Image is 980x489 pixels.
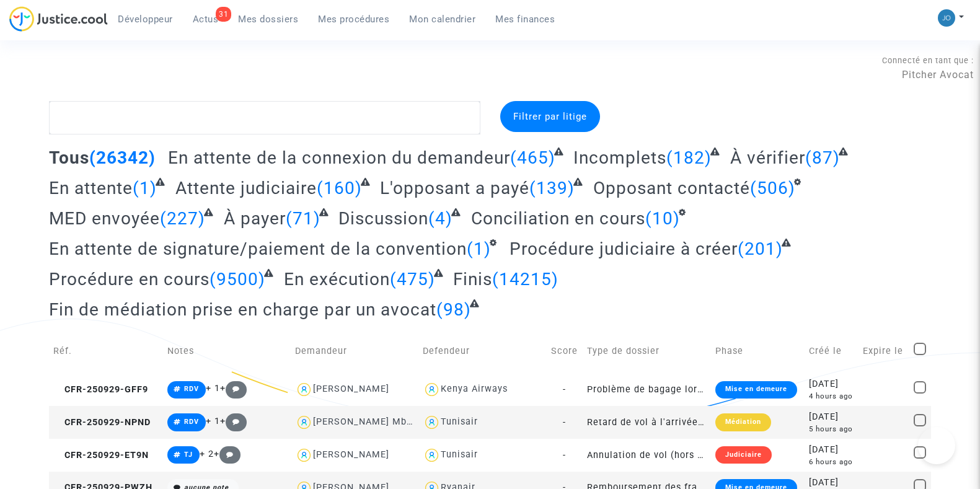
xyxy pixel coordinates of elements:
[308,10,399,29] a: Mes procédures
[441,449,478,460] div: Tunisair
[711,329,805,373] td: Phase
[645,208,680,229] span: (10)
[399,10,485,29] a: Mon calendrier
[738,239,783,259] span: (201)
[53,450,149,460] span: CFR-250929-ET9N
[49,178,133,198] span: En attente
[216,7,231,22] div: 31
[313,449,389,460] div: [PERSON_NAME]
[228,10,308,29] a: Mes dossiers
[428,208,452,229] span: (4)
[390,269,435,289] span: (475)
[750,178,795,198] span: (506)
[805,148,840,168] span: (87)
[583,329,710,373] td: Type de dossier
[295,446,313,464] img: icon-user.svg
[809,377,855,391] div: [DATE]
[89,148,156,168] span: (26342)
[563,417,566,428] span: -
[805,329,859,373] td: Créé le
[286,208,320,229] span: (71)
[423,446,441,464] img: icon-user.svg
[563,450,566,460] span: -
[49,239,467,259] span: En attente de signature/paiement de la convention
[175,178,317,198] span: Attente judiciaire
[313,384,389,394] div: [PERSON_NAME]
[380,178,529,198] span: L'opposant a payé
[436,299,471,320] span: (98)
[809,391,855,402] div: 4 hours ago
[809,457,855,467] div: 6 hours ago
[49,208,160,229] span: MED envoyée
[295,413,313,431] img: icon-user.svg
[423,381,441,399] img: icon-user.svg
[206,383,220,394] span: + 1
[510,239,738,259] span: Procédure judiciaire à créer
[193,14,219,25] span: Actus
[210,269,265,289] span: (9500)
[318,14,389,25] span: Mes procédures
[9,6,108,32] img: jc-logo.svg
[163,329,291,373] td: Notes
[441,416,478,427] div: Tunisair
[471,208,645,229] span: Conciliation en cours
[238,14,298,25] span: Mes dossiers
[291,329,418,373] td: Demandeur
[409,14,475,25] span: Mon calendrier
[49,148,89,168] span: Tous
[583,439,710,472] td: Annulation de vol (hors UE - Convention de [GEOGRAPHIC_DATA])
[510,148,555,168] span: (465)
[563,384,566,395] span: -
[492,269,558,289] span: (14215)
[184,418,199,426] span: RDV
[214,449,241,459] span: +
[583,373,710,406] td: Problème de bagage lors d'un voyage en avion
[809,410,855,424] div: [DATE]
[453,269,492,289] span: Finis
[918,427,955,464] iframe: Help Scout Beacon - Open
[224,208,286,229] span: À payer
[573,148,666,168] span: Incomplets
[418,329,546,373] td: Defendeur
[467,239,491,259] span: (1)
[49,269,210,289] span: Procédure en cours
[200,449,214,459] span: + 2
[220,383,247,394] span: +
[53,384,148,395] span: CFR-250929-GFF9
[495,14,555,25] span: Mes finances
[547,329,583,373] td: Score
[441,384,508,394] div: Kenya Airways
[49,299,436,320] span: Fin de médiation prise en charge par un avocat
[513,111,587,122] span: Filtrer par litige
[715,446,772,464] div: Judiciaire
[529,178,575,198] span: (139)
[938,9,955,27] img: 45a793c8596a0d21866ab9c5374b5e4b
[108,10,183,29] a: Développeur
[882,56,974,65] span: Connecté en tant que :
[317,178,362,198] span: (160)
[168,148,510,168] span: En attente de la connexion du demandeur
[53,417,151,428] span: CFR-250929-NPND
[118,14,173,25] span: Développeur
[295,381,313,399] img: icon-user.svg
[338,208,428,229] span: Discussion
[485,10,565,29] a: Mes finances
[184,451,193,459] span: TJ
[183,10,229,29] a: 31Actus
[809,443,855,457] div: [DATE]
[133,178,157,198] span: (1)
[206,416,220,426] span: + 1
[423,413,441,431] img: icon-user.svg
[184,385,199,393] span: RDV
[715,413,771,431] div: Médiation
[809,424,855,434] div: 5 hours ago
[313,416,435,427] div: [PERSON_NAME] Mbengue
[859,329,909,373] td: Expire le
[666,148,712,168] span: (182)
[583,406,710,439] td: Retard de vol à l'arrivée (hors UE - Convention de [GEOGRAPHIC_DATA])
[284,269,390,289] span: En exécution
[730,148,805,168] span: À vérifier
[220,416,247,426] span: +
[160,208,205,229] span: (227)
[593,178,750,198] span: Opposant contacté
